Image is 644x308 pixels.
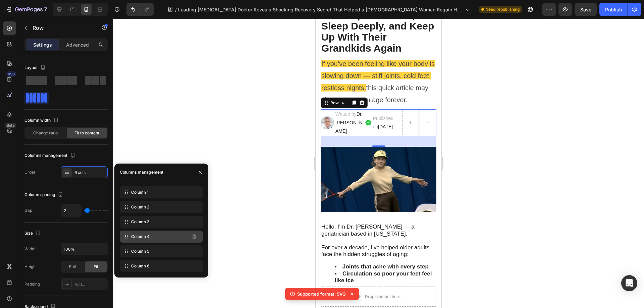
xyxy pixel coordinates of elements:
span: Fit [94,264,98,270]
span: Column 6 [131,263,150,269]
div: Open Intercom Messenger [621,275,637,291]
input: Auto [61,204,81,217]
span: Column 3 [131,219,150,225]
span: Column 1 [131,189,149,195]
p: Row [33,24,90,32]
div: Columns management [120,169,163,175]
div: Beta [5,123,16,128]
span: Full [69,264,76,270]
div: Columns management [24,151,77,160]
div: Publish [605,6,622,13]
div: 450 [6,71,16,77]
div: Layout [24,63,47,72]
iframe: Design area [316,19,441,308]
button: Save [575,3,597,16]
p: Settings [33,41,52,48]
span: Column 2 [131,204,149,210]
div: Add... [74,282,106,288]
input: Auto [61,243,107,255]
span: / [175,6,177,13]
span: Column 4 [131,234,150,240]
div: Padding [24,281,40,287]
span: Column 5 [131,248,149,254]
div: Height [24,264,37,270]
p: Supported format: SVG [297,291,346,297]
div: Undo/Redo [126,3,154,16]
p: 7 [44,5,47,13]
div: Width [24,246,36,252]
div: 6 cols [74,170,106,176]
span: Change ratio [33,130,58,136]
div: Order [24,169,36,175]
div: Column width [24,116,60,125]
div: Column spacing [24,190,64,199]
button: 7 [3,3,50,16]
div: Gap [24,207,32,213]
div: Size [24,229,42,238]
span: Fit to content [74,130,99,136]
p: Advanced [66,41,89,48]
span: Save [580,7,591,12]
button: Publish [599,3,628,16]
span: Need republishing [485,6,520,12]
span: Leading [MEDICAL_DATA] Doctor Reveals Shocking Recovery Secret That Helped a [DEMOGRAPHIC_DATA] W... [178,6,463,13]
